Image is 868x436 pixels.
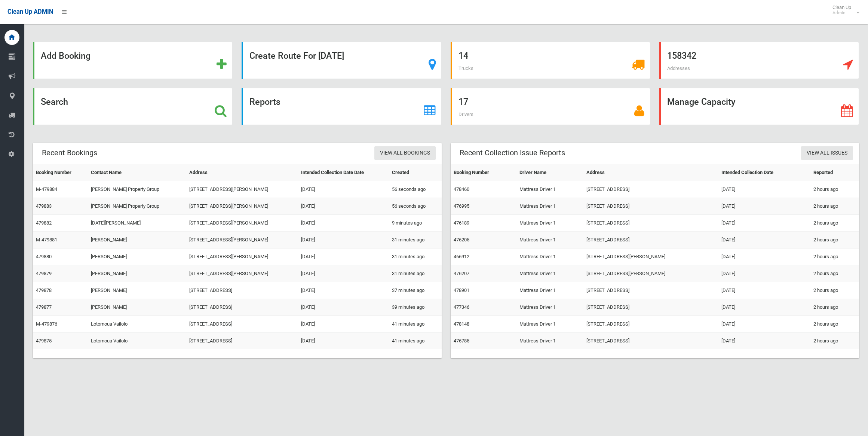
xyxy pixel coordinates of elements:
[458,112,473,117] span: Drivers
[832,10,851,16] small: Admin
[33,164,88,181] th: Booking Number
[454,271,469,276] a: 476207
[186,299,298,316] td: [STREET_ADDRESS]
[659,88,859,125] a: Manage Capacity
[718,282,810,299] td: [DATE]
[659,42,859,79] a: 158342 Addresses
[389,333,441,350] td: 41 minutes ago
[186,316,298,333] td: [STREET_ADDRESS]
[36,186,57,192] a: M-479884
[667,97,735,107] strong: Manage Capacity
[454,287,469,293] a: 478901
[41,97,68,107] strong: Search
[36,271,52,276] a: 479879
[298,316,389,333] td: [DATE]
[583,198,718,215] td: [STREET_ADDRESS]
[458,51,468,61] strong: 14
[389,164,441,181] th: Created
[451,42,650,79] a: 14 Trucks
[186,181,298,198] td: [STREET_ADDRESS][PERSON_NAME]
[810,215,859,232] td: 2 hours ago
[583,316,718,333] td: [STREET_ADDRESS]
[451,164,516,181] th: Booking Number
[454,304,469,310] a: 477346
[7,8,53,15] span: Clean Up ADMIN
[88,164,186,181] th: Contact Name
[36,220,52,226] a: 479882
[718,249,810,265] td: [DATE]
[718,299,810,316] td: [DATE]
[829,4,859,16] span: Clean Up
[451,146,574,160] header: Recent Collection Issue Reports
[810,164,859,181] th: Reported
[249,97,280,107] strong: Reports
[810,282,859,299] td: 2 hours ago
[454,203,469,209] a: 476995
[454,237,469,243] a: 476205
[186,232,298,249] td: [STREET_ADDRESS][PERSON_NAME]
[389,282,441,299] td: 37 minutes ago
[583,232,718,249] td: [STREET_ADDRESS]
[298,249,389,265] td: [DATE]
[36,338,52,344] a: 479875
[242,88,441,125] a: Reports
[810,249,859,265] td: 2 hours ago
[186,215,298,232] td: [STREET_ADDRESS][PERSON_NAME]
[810,181,859,198] td: 2 hours ago
[516,198,583,215] td: Mattress Driver 1
[454,186,469,192] a: 478460
[389,249,441,265] td: 31 minutes ago
[88,232,186,249] td: [PERSON_NAME]
[718,198,810,215] td: [DATE]
[41,51,91,61] strong: Add Booking
[454,338,469,344] a: 476785
[718,181,810,198] td: [DATE]
[454,220,469,226] a: 476189
[298,232,389,249] td: [DATE]
[718,232,810,249] td: [DATE]
[88,181,186,198] td: [PERSON_NAME] Property Group
[298,215,389,232] td: [DATE]
[298,299,389,316] td: [DATE]
[88,333,186,350] td: Lotomoua Vailolo
[583,282,718,299] td: [STREET_ADDRESS]
[667,65,690,71] span: Addresses
[516,282,583,299] td: Mattress Driver 1
[451,88,650,125] a: 17 Drivers
[88,198,186,215] td: [PERSON_NAME] Property Group
[718,265,810,282] td: [DATE]
[810,333,859,350] td: 2 hours ago
[801,146,853,160] a: View All Issues
[583,265,718,282] td: [STREET_ADDRESS][PERSON_NAME]
[298,265,389,282] td: [DATE]
[718,316,810,333] td: [DATE]
[516,249,583,265] td: Mattress Driver 1
[583,249,718,265] td: [STREET_ADDRESS][PERSON_NAME]
[298,198,389,215] td: [DATE]
[516,181,583,198] td: Mattress Driver 1
[389,265,441,282] td: 31 minutes ago
[454,321,469,327] a: 478148
[33,146,106,160] header: Recent Bookings
[298,181,389,198] td: [DATE]
[88,299,186,316] td: [PERSON_NAME]
[389,198,441,215] td: 56 seconds ago
[36,203,52,209] a: 479883
[516,232,583,249] td: Mattress Driver 1
[88,249,186,265] td: [PERSON_NAME]
[88,316,186,333] td: Lotomoua Vailolo
[516,299,583,316] td: Mattress Driver 1
[33,42,233,79] a: Add Booking
[389,316,441,333] td: 41 minutes ago
[516,164,583,181] th: Driver Name
[583,299,718,316] td: [STREET_ADDRESS]
[583,215,718,232] td: [STREET_ADDRESS]
[186,198,298,215] td: [STREET_ADDRESS][PERSON_NAME]
[810,299,859,316] td: 2 hours ago
[810,265,859,282] td: 2 hours ago
[458,65,473,71] span: Trucks
[298,164,389,181] th: Intended Collection Date Date
[810,232,859,249] td: 2 hours ago
[458,97,468,107] strong: 17
[186,333,298,350] td: [STREET_ADDRESS]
